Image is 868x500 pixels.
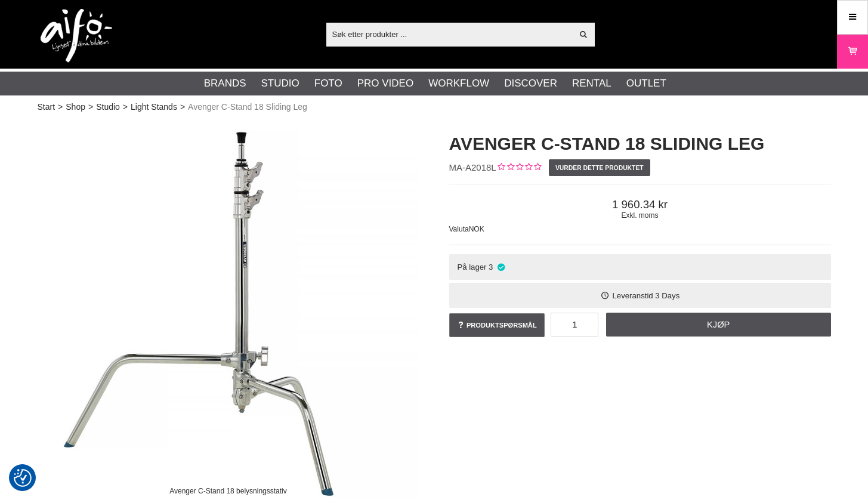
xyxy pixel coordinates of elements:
[489,263,493,271] span: 3
[457,263,486,271] span: På lager
[66,101,85,113] a: Shop
[58,101,63,113] span: >
[449,211,831,220] span: Exkl. moms
[613,291,653,300] span: Leveranstid
[14,469,32,487] img: Revisit consent button
[314,76,342,91] a: Foto
[188,101,307,113] span: Avenger C-Stand 18 Sliding Leg
[357,76,413,91] a: Pro Video
[572,76,611,91] a: Rental
[180,101,185,113] span: >
[14,467,32,489] button: Samtykkepreferanser
[606,313,831,337] a: Kjøp
[496,263,506,271] i: På lager
[626,76,666,91] a: Outlet
[38,101,55,113] a: Start
[261,76,299,91] a: Studio
[449,198,831,211] span: 1 960.34
[326,25,573,43] input: Søk etter produkter ...
[496,162,541,174] div: Kundevurdering: 0
[204,76,246,91] a: Brands
[549,159,650,176] a: Vurder dette produktet
[96,101,120,113] a: Studio
[428,76,489,91] a: Workflow
[131,101,177,113] a: Light Stands
[449,131,831,156] h1: Avenger C-Stand 18 Sliding Leg
[655,291,679,300] span: 3 Days
[41,9,112,63] img: logo.png
[123,101,128,113] span: >
[504,76,557,91] a: Discover
[88,101,93,113] span: >
[449,225,469,233] span: Valuta
[469,225,484,233] span: NOK
[449,162,496,172] span: MA-A2018L
[449,313,545,337] a: Produktspørsmål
